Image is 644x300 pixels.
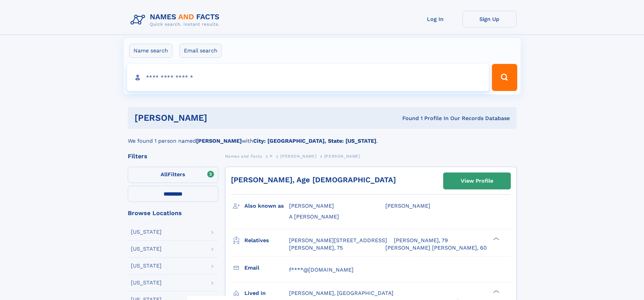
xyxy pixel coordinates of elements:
[129,44,172,58] label: Name search
[394,237,448,244] a: [PERSON_NAME], 79
[231,176,396,184] a: [PERSON_NAME], Age [DEMOGRAPHIC_DATA]
[492,64,517,91] button: Search Button
[385,244,487,252] a: [PERSON_NAME] [PERSON_NAME], 60
[461,173,493,189] div: View Profile
[131,246,162,252] div: [US_STATE]
[180,44,222,58] label: Email search
[128,11,225,29] img: Logo Names and Facts
[253,138,376,144] b: City: [GEOGRAPHIC_DATA], State: [US_STATE]
[128,167,218,183] label: Filters
[128,129,517,145] div: We found 1 person named with .
[128,210,218,216] div: Browse Locations
[196,138,242,144] b: [PERSON_NAME]
[131,280,162,285] div: [US_STATE]
[280,152,316,160] a: [PERSON_NAME]
[270,152,273,160] a: P
[131,229,162,235] div: [US_STATE]
[225,152,262,160] a: Names and Facts
[324,154,360,159] span: [PERSON_NAME]
[289,213,339,220] span: A [PERSON_NAME]
[492,289,500,294] div: ❯
[492,236,500,241] div: ❯
[128,153,218,159] div: Filters
[289,203,334,209] span: [PERSON_NAME]
[127,64,489,91] input: search input
[289,244,343,252] a: [PERSON_NAME], 75
[408,11,462,27] a: Log In
[244,235,289,246] h3: Relatives
[270,154,273,159] span: P
[305,115,510,122] div: Found 1 Profile In Our Records Database
[289,290,393,296] span: [PERSON_NAME], [GEOGRAPHIC_DATA]
[289,237,387,244] a: [PERSON_NAME][STREET_ADDRESS]
[385,203,430,209] span: [PERSON_NAME]
[244,200,289,212] h3: Also known as
[462,11,517,27] a: Sign Up
[444,173,510,189] a: View Profile
[135,114,305,122] h1: [PERSON_NAME]
[131,263,162,269] div: [US_STATE]
[244,287,289,299] h3: Lived in
[244,262,289,274] h3: Email
[280,154,316,159] span: [PERSON_NAME]
[161,171,168,178] span: All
